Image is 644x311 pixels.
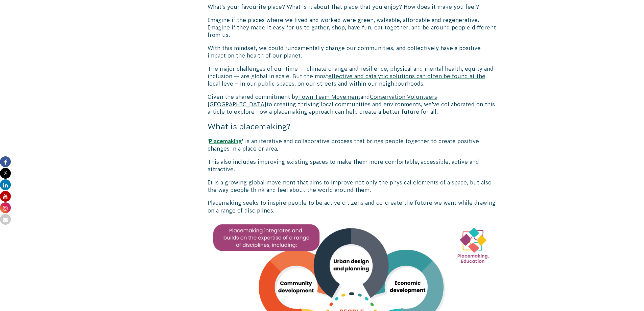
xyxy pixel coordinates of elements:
span: Imagine if the places where we lived and worked were green, walkable, affordable and regenerative... [208,17,496,38]
span: – in our public spaces, on our streets and within our neighbourhoods. [235,81,425,87]
span: to creating thriving local communities and environments, we’ve collaborated on this article to ex... [208,101,495,115]
span: This also includes improving existing spaces to make them more comfortable, accessible, active an... [208,159,479,172]
span: With this mindset, we could fundamentally change our communities, and collectively have a positiv... [208,45,481,59]
span: What’s your favourite place? What is it about that place that you enjoy? How does it make you feel? [208,4,479,10]
a: effective and catalytic solutions can often be found at the local level [208,73,485,87]
span: The major challenges of our time — climate change and resilience, physical and mental health, equ... [208,66,494,79]
span: Given the shared commitment by [208,94,298,100]
a: Placemaking [209,138,242,144]
a: Town Team Movement [298,94,360,100]
span: ‘ [208,138,209,144]
span: Placemaking seeks to inspire people to be active citizens and co-create the future we want while ... [208,200,496,213]
span: ’ is an iterative and collaborative process that brings people together to create positive change... [208,138,479,152]
span: What is placemaking? [208,122,290,131]
span: It is a growing global movement that aims to improve not only the physical elements of a space, b... [208,179,492,193]
span: and [360,94,370,100]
